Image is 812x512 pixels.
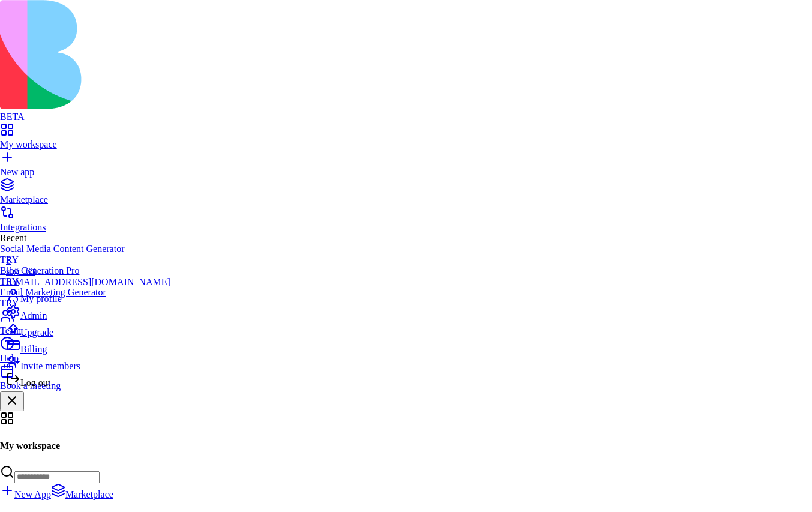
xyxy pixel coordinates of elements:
[6,321,170,338] a: Upgrade
[6,266,170,277] div: shir+63
[6,355,170,372] a: Invite members
[6,338,170,355] a: Billing
[20,344,47,354] span: Billing
[20,361,80,371] span: Invite members
[6,277,170,288] div: [EMAIL_ADDRESS][DOMAIN_NAME]
[20,327,53,337] span: Upgrade
[6,288,170,304] a: My profile
[20,310,47,321] span: Admin
[6,255,170,288] a: Sshir+63[EMAIL_ADDRESS][DOMAIN_NAME]
[6,255,11,265] span: S
[20,294,62,304] span: My profile
[20,378,50,388] span: Log out
[6,304,170,321] a: Admin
